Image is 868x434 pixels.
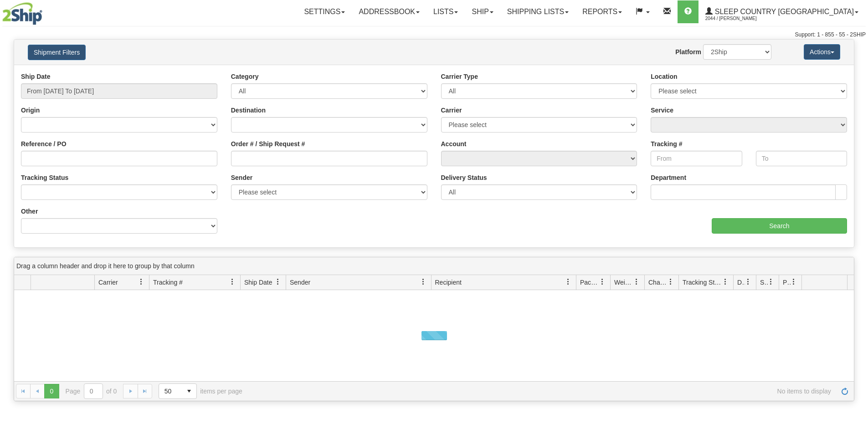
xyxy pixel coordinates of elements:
a: Weight filter column settings [629,274,644,290]
a: Sleep Country [GEOGRAPHIC_DATA] 2044 / [PERSON_NAME] [699,0,865,23]
label: Carrier [441,106,462,115]
label: Account [441,139,467,148]
a: Tracking Status filter column settings [718,274,733,290]
img: logo2044.jpg [2,2,42,25]
a: Shipping lists [500,0,575,23]
span: Recipient [435,278,462,287]
span: Sleep Country [GEOGRAPHIC_DATA] [713,8,854,15]
a: Reports [575,0,629,23]
label: Reference / PO [21,139,67,148]
input: To [756,151,847,166]
label: Tracking # [651,139,682,148]
div: Support: 1 - 855 - 55 - 2SHIP [2,31,866,39]
iframe: chat widget [847,170,867,263]
span: Ship Date [244,278,272,287]
label: Destination [231,106,266,115]
span: Packages [580,278,599,287]
label: Department [651,173,686,182]
input: From [651,151,742,166]
span: select [182,384,196,398]
label: Delivery Status [441,173,487,182]
a: Refresh [837,384,852,398]
label: Platform [675,47,701,56]
a: Recipient filter column settings [560,274,576,290]
span: Tracking # [153,278,183,287]
span: Page 0 [44,384,59,398]
span: Tracking Status [683,278,722,287]
label: Ship Date [21,72,51,81]
label: Location [651,72,677,81]
div: grid grouping header [14,257,854,275]
a: Carrier filter column settings [134,274,149,290]
label: Origin [21,106,40,115]
a: Lists [426,0,465,23]
span: Page of 0 [66,383,117,399]
a: Sender filter column settings [416,274,431,290]
a: Settings [297,0,352,23]
a: Ship Date filter column settings [270,274,286,290]
span: Shipment Issues [760,278,768,287]
input: Search [712,218,847,234]
label: Sender [231,173,252,182]
span: items per page [159,383,242,399]
a: Pickup Status filter column settings [786,274,801,290]
span: Charge [648,278,668,287]
a: Packages filter column settings [595,274,610,290]
label: Category [231,72,259,81]
a: Shipment Issues filter column settings [763,274,779,290]
a: Charge filter column settings [663,274,678,290]
a: Addressbook [352,0,426,23]
span: No items to display [255,388,831,395]
span: Carrier [98,278,118,287]
label: Order # / Ship Request # [231,139,305,148]
span: 2044 / [PERSON_NAME] [705,14,774,23]
label: Tracking Status [21,173,68,182]
span: Page sizes drop down [159,383,197,399]
label: Other [21,207,38,216]
label: Service [651,106,673,115]
button: Shipment Filters [28,45,86,60]
a: Tracking # filter column settings [225,274,240,290]
a: Ship [465,0,500,23]
span: 50 [164,387,176,396]
label: Carrier Type [441,72,478,81]
a: Delivery Status filter column settings [740,274,756,290]
span: Weight [614,278,633,287]
span: Sender [290,278,310,287]
span: Delivery Status [737,278,745,287]
button: Actions [804,44,840,60]
span: Pickup Status [783,278,791,287]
